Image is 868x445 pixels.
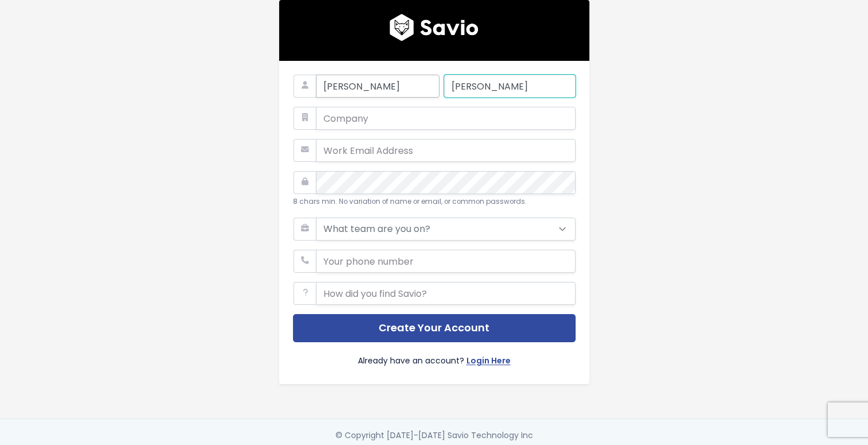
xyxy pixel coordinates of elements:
input: Company [316,107,576,130]
div: Already have an account? [293,342,576,370]
input: Last Name [444,75,576,98]
button: Create Your Account [293,314,576,342]
small: 8 chars min. No variation of name or email, or common passwords. [293,197,527,206]
a: Login Here [466,354,511,370]
input: How did you find Savio? [316,282,576,305]
input: First Name [316,75,439,98]
input: Work Email Address [316,139,576,162]
img: logo600x187.a314fd40982d.png [389,14,479,41]
input: Your phone number [316,250,576,273]
div: © Copyright [DATE]-[DATE] Savio Technology Inc [335,428,533,443]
